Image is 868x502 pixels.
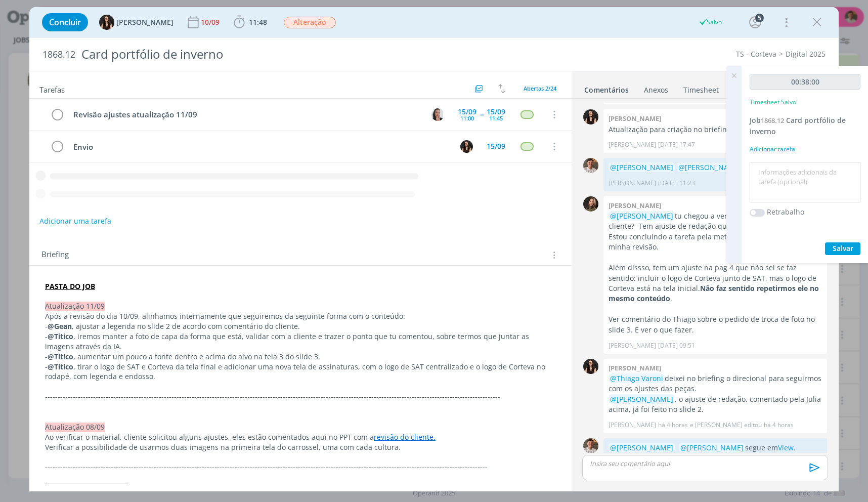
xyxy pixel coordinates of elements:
a: Digital 2025 [786,49,826,59]
strong: Não faz sentido repetirmos ele no mesmo conteúdo [609,283,819,303]
p: [PERSON_NAME] [609,179,656,188]
button: C [430,107,445,122]
a: TS - Corteva [736,49,776,59]
div: Adicionar tarefa [750,145,860,154]
p: Ao verificar o material, cliente solicitou alguns ajustes, eles estão comentados aqui no PPT com a [45,432,556,442]
span: [DATE] 09:51 [658,341,695,350]
span: @[PERSON_NAME] [678,162,742,172]
div: Card portfólio de inverno [77,42,495,67]
strong: @Titico [48,331,73,341]
span: [DATE] 17:47 [658,140,695,149]
span: e [PERSON_NAME] editou [690,421,762,430]
div: Anexos [644,85,668,95]
span: [PERSON_NAME] [116,19,173,26]
div: 11:45 [489,115,503,121]
a: PASTA DO JOB [45,281,95,291]
button: 5 [747,14,763,30]
span: @[PERSON_NAME] [610,211,673,221]
span: Tarefas [39,82,65,95]
strong: @Gean [48,321,72,331]
span: @[PERSON_NAME] [610,162,673,172]
span: -- [480,111,483,118]
div: 15/09 [487,143,505,150]
span: 1868.12 [42,49,75,60]
img: T [583,438,598,453]
span: 11:48 [249,17,267,27]
p: segue em . [609,162,822,173]
p: tu chegou a ver os retornos de ajustes do cliente? Tem ajuste de redação que precisa passar pelo ... [609,211,822,253]
span: há 4 horas [658,421,688,430]
button: Concluir [42,13,88,31]
img: arrow-down-up.svg [498,84,505,93]
span: Salvar [833,243,853,253]
span: @[PERSON_NAME] [680,443,744,452]
strong: @Titico [48,352,73,361]
p: deixei no briefing o direcional para seguirmos com os ajustes das peças. [609,373,822,394]
button: Adicionar uma tarefa [39,212,112,230]
span: Briefing [41,248,69,262]
p: - , ajustar a legenda no slide 2 de acordo com comentário do cliente. [45,321,556,331]
img: I [99,15,114,30]
img: I [460,140,473,153]
a: Job1868.12Card portfólio de inverno [750,115,846,136]
p: Ver comentário do Thiago sobre o pedido de troca de foto no slide 3. E ver o que fazer. [609,314,822,335]
p: Atualização para criação no briefing. [609,124,822,135]
b: [PERSON_NAME] [609,363,661,372]
div: Envio [69,141,451,153]
span: Atualização 08/09 [45,422,105,432]
p: [PERSON_NAME] [609,421,656,430]
img: C [431,108,444,121]
img: I [583,109,598,124]
div: Salvo [698,18,722,27]
button: I [459,139,474,154]
div: 15/09 [487,108,505,115]
strong: @Titico [48,362,73,371]
p: Após a revisão do dia 10/09, alinhamos internamente que seguiremos da seguinte forma com o conteúdo: [45,311,556,321]
span: [DATE] 11:23 [658,179,695,188]
img: J [583,196,598,212]
a: revisão do cliente. [374,432,436,442]
span: @[PERSON_NAME] [610,443,673,452]
div: Revisão ajustes atualização 11/09 [69,108,422,121]
span: @Thiago Varoni [610,373,663,383]
span: Alteração [284,17,336,28]
p: -------------------------------------------------------------------------------------------------... [45,392,556,402]
button: 11:48 [231,14,270,30]
span: @[PERSON_NAME] [610,394,673,404]
p: Verificar a possibilidade de usarmos duas imagens na primeira tela do carrossel, uma com cada cul... [45,442,556,452]
button: Salvar [825,242,860,255]
a: View [778,443,794,452]
p: - , iremos manter a foto de capa da forma que está, validar com a cliente e trazer o ponto que tu... [45,331,556,352]
p: -------------------------------------------------------------------------------------------------... [45,462,556,472]
span: há 4 horas [764,421,794,430]
p: , o ajuste de redação, comentado pela Julia acima, já foi feito no slide 2. [609,394,822,415]
div: 5 [755,14,764,22]
button: I[PERSON_NAME] [99,15,173,30]
a: Comentários [584,80,629,95]
a: Timesheet [683,80,719,95]
p: [PERSON_NAME] [609,341,656,350]
span: Card portfólio de inverno [750,115,846,136]
div: 10/09 [201,19,222,26]
div: dialog [29,7,839,491]
span: 1868.12 [761,116,784,125]
div: 15/09 [458,108,476,115]
p: - , aumentar um pouco a fonte dentro e acima do alvo na tela 3 do slide 3. [45,352,556,362]
b: [PERSON_NAME] [609,201,661,210]
p: - , tirar o logo de SAT e Corteva da tela final e adicionar uma nova tela de assinaturas, com o l... [45,362,556,382]
b: [PERSON_NAME] [609,114,661,123]
img: T [583,158,598,173]
strong: REVISÃO AJUSTES 03/09 [45,482,128,492]
span: Atualização 11/09 [45,301,105,311]
span: Abertas 2/24 [524,85,556,92]
p: [PERSON_NAME] [609,140,656,149]
p: Além dissso, tem um ajuste na pag 4 que não sei se faz sentido: incluir o logo de Corteva junto d... [609,263,822,304]
button: Alteração [283,16,336,29]
p: segue em . [609,443,822,453]
img: I [583,359,598,374]
p: Timesheet Salvo! [750,98,798,107]
label: Retrabalho [767,206,804,217]
div: 11:00 [460,115,474,121]
span: Concluir [49,18,81,26]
